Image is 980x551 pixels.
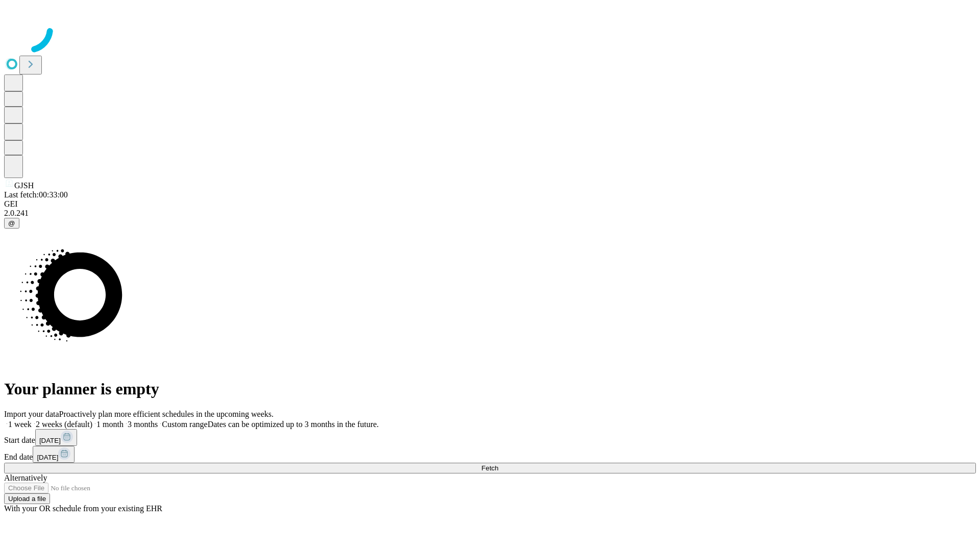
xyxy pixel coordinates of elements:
[36,420,92,429] span: 2 weeks (default)
[4,410,59,418] span: Import your data
[4,199,976,209] div: GEI
[8,219,15,227] span: @
[4,446,976,463] div: End date
[4,429,976,446] div: Start date
[4,473,47,482] span: Alternatively
[4,463,976,473] button: Fetch
[208,420,379,429] span: Dates can be optimized up to 3 months in the future.
[162,420,207,429] span: Custom range
[96,420,124,429] span: 1 month
[4,218,19,229] button: @
[4,209,976,218] div: 2.0.241
[128,420,158,429] span: 3 months
[35,429,77,446] button: [DATE]
[4,493,50,504] button: Upload a file
[8,420,32,429] span: 1 week
[59,410,274,418] span: Proactively plan more efficient schedules in the upcoming weeks.
[4,190,68,199] span: Last fetch: 00:33:00
[4,504,162,513] span: With your OR schedule from your existing EHR
[37,454,58,461] span: [DATE]
[39,437,61,444] span: [DATE]
[14,181,34,190] span: GJSH
[4,380,976,398] h1: Your planner is empty
[33,446,75,463] button: [DATE]
[481,464,498,472] span: Fetch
